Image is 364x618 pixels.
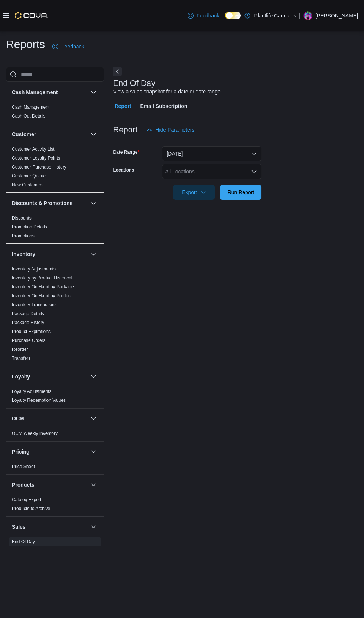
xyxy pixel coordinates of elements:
[12,275,72,281] span: Inventory by Product Historical
[12,346,28,352] span: Reorder
[228,189,254,196] span: Run Report
[12,320,44,325] a: Package History
[12,199,72,207] h3: Discounts & Promotions
[12,506,50,511] a: Products to Archive
[89,250,98,259] button: Inventory
[225,19,225,20] span: Dark Mode
[155,126,194,134] span: Hide Parameters
[12,388,52,394] span: Loyalty Adjustments
[12,293,72,298] a: Inventory On Hand by Product
[12,320,44,326] span: Package History
[251,169,257,174] button: Open list of options
[12,131,88,138] button: Customer
[12,173,46,179] a: Customer Queue
[12,146,55,152] span: Customer Activity List
[12,302,57,308] span: Inventory Transactions
[89,480,98,489] button: Products
[12,311,44,316] a: Package Details
[303,11,312,20] div: Aaron Bryson
[12,464,35,470] span: Price Sheet
[12,329,51,334] a: Product Expirations
[12,347,28,352] a: Reorder
[12,131,36,138] h3: Customer
[12,448,29,455] h3: Pricing
[12,233,35,238] a: Promotions
[6,214,104,243] div: Discounts & Promotions
[196,12,219,19] span: Feedback
[12,224,47,230] span: Promotion Details
[12,104,49,110] span: Cash Management
[6,37,45,52] h1: Reports
[12,481,35,489] h3: Products
[12,266,56,272] a: Inventory Adjustments
[178,185,210,200] span: Export
[89,372,98,381] button: Loyalty
[89,199,98,208] button: Discounts & Promotions
[12,266,56,272] span: Inventory Adjustments
[12,156,60,161] a: Customer Loyalty Points
[113,167,134,173] label: Locations
[140,99,188,113] span: Email Subscription
[12,284,74,290] span: Inventory On Hand by Package
[12,415,88,422] button: OCM
[12,415,24,422] h3: OCM
[89,414,98,423] button: OCM
[173,185,215,200] button: Export
[6,495,104,516] div: Products
[6,387,104,408] div: Loyalty
[12,250,88,258] button: Inventory
[12,481,88,489] button: Products
[12,539,35,545] span: End Of Day
[113,149,139,155] label: Date Range
[225,12,241,19] input: Dark Mode
[12,89,88,96] button: Cash Management
[12,356,30,361] a: Transfers
[12,464,35,469] a: Price Sheet
[12,389,52,394] a: Loyalty Adjustments
[12,155,60,161] span: Customer Loyalty Points
[315,11,358,20] p: [PERSON_NAME]
[12,329,51,334] span: Product Expirations
[12,506,50,512] span: Products to Archive
[12,275,72,281] a: Inventory by Product Historical
[12,302,57,307] a: Inventory Transactions
[113,79,155,88] h3: End Of Day
[12,113,46,119] a: Cash Out Details
[12,284,74,289] a: Inventory On Hand by Package
[61,43,84,50] span: Feedback
[113,125,137,134] h3: Report
[89,130,98,139] button: Customer
[12,373,30,380] h3: Loyalty
[12,233,35,239] span: Promotions
[6,265,104,366] div: Inventory
[12,430,58,436] span: OCM Weekly Inventory
[143,122,197,137] button: Hide Parameters
[12,338,46,343] a: Purchase Orders
[12,337,46,343] span: Purchase Orders
[6,429,104,441] div: OCM
[12,182,43,188] span: New Customers
[12,398,66,403] a: Loyalty Redemption Values
[89,88,98,97] button: Cash Management
[185,8,222,23] a: Feedback
[162,146,261,161] button: [DATE]
[89,447,98,456] button: Pricing
[12,147,55,152] a: Customer Activity List
[6,103,104,124] div: Cash Management
[6,145,104,192] div: Customer
[12,215,32,221] a: Discounts
[12,497,41,503] span: Catalog Export
[12,173,46,179] span: Customer Queue
[12,164,66,170] a: Customer Purchase History
[12,293,72,299] span: Inventory On Hand by Product
[12,182,43,188] a: New Customers
[15,12,48,19] img: Cova
[12,105,49,110] a: Cash Management
[89,522,98,531] button: Sales
[12,311,44,317] span: Package Details
[12,431,58,436] a: OCM Weekly Inventory
[12,373,88,380] button: Loyalty
[12,224,47,230] a: Promotion Details
[12,539,35,544] a: End Of Day
[299,11,300,20] p: |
